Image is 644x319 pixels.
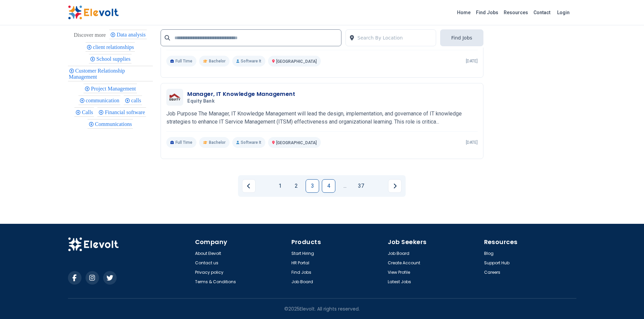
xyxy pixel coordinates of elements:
[306,179,319,193] a: Page 3 is your current page
[531,7,553,18] a: Contact
[276,59,317,64] span: [GEOGRAPHIC_DATA]
[86,98,122,103] span: communication
[232,56,265,67] p: Software It
[91,86,138,91] span: Project Management
[74,30,106,40] div: These are topics related to the article that might interest you
[388,251,409,256] a: Job Board
[89,54,132,63] div: School supplies
[117,32,148,37] span: Data analysis
[166,110,478,126] p: Job Purpose The Manager, IT Knowledge Management will lead the design, implementation, and govern...
[501,7,531,18] a: Resources
[354,179,368,193] a: Page 37
[276,140,317,145] span: [GEOGRAPHIC_DATA]
[86,42,135,52] div: client relationships
[454,7,473,18] a: Home
[131,98,143,103] span: calls
[209,140,225,145] span: Bachelor
[78,96,121,105] div: communication
[289,179,303,193] a: Page 2
[388,279,411,285] a: Latest Jobs
[242,179,256,193] a: Previous page
[232,137,265,148] p: Software It
[484,251,494,256] a: Blog
[82,109,95,115] span: Calls
[124,96,142,105] div: calls
[291,251,314,256] a: Start Hiring
[68,5,119,20] img: Elevolt
[291,237,384,247] h4: Products
[440,29,483,46] button: Find Jobs
[291,260,309,266] a: HR Portal
[209,58,225,64] span: Bachelor
[388,260,420,266] a: Create Account
[68,66,153,81] div: Customer Relationship Management
[166,137,196,148] p: Full Time
[84,84,137,93] div: Project Management
[388,270,410,275] a: View Profile
[466,58,478,64] p: [DATE]
[166,89,478,148] a: Equity BankManager, IT Knowledge ManagementEquity BankJob Purpose The Manager, IT Knowledge Manag...
[473,7,501,18] a: Find Jobs
[195,251,221,256] a: About Elevolt
[195,279,236,285] a: Terms & Conditions
[484,237,576,247] h4: Resources
[195,270,223,275] a: Privacy policy
[322,179,335,193] a: Page 4
[484,260,509,266] a: Support Hub
[338,179,352,193] a: Jump forward
[195,237,287,247] h4: Company
[105,109,147,115] span: Financial software
[187,90,295,98] h3: Manager, IT Knowledge Management
[284,305,360,312] p: © 2025 Elevolt. All rights reserved.
[388,179,402,193] a: Next page
[553,6,574,19] a: Login
[97,107,146,117] div: Financial software
[610,287,644,319] iframe: Chat Widget
[69,68,125,80] span: Customer Relationship Management
[466,140,478,145] p: [DATE]
[388,237,480,247] h4: Job Seekers
[242,179,402,193] ul: Pagination
[74,107,94,117] div: Calls
[88,119,133,129] div: Communications
[187,98,215,104] span: Equity Bank
[93,44,136,50] span: client relationships
[291,279,313,285] a: Job Board
[291,270,311,275] a: Find Jobs
[168,92,182,102] img: Equity Bank
[195,260,218,266] a: Contact us
[109,30,147,39] div: Data analysis
[68,237,119,251] img: Elevolt
[96,56,133,62] span: School supplies
[484,270,500,275] a: Careers
[273,179,287,193] a: Page 1
[166,56,196,67] p: Full Time
[95,121,134,127] span: Communications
